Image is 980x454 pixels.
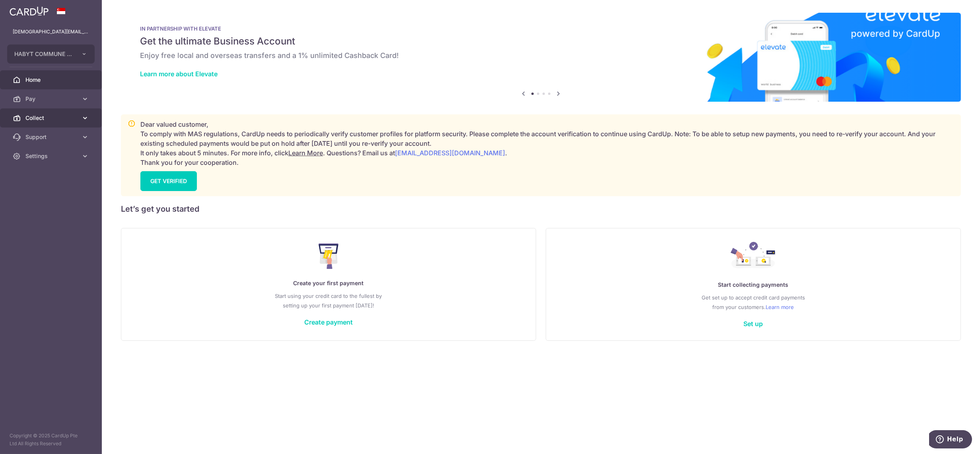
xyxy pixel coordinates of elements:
[25,76,78,84] span: Home
[395,149,505,157] a: [EMAIL_ADDRESS][DOMAIN_NAME]
[121,203,961,215] h5: Let’s get you started
[25,95,78,103] span: Pay
[140,171,197,191] a: GET VERIFIED
[562,280,945,290] p: Start collecting payments
[319,243,339,269] img: Make Payment
[140,35,942,48] h5: Get the ultimate Business Account
[25,152,78,160] span: Settings
[731,242,776,270] img: Collect Payment
[140,120,954,167] p: Dear valued customer, To comply with MAS regulations, CardUp needs to periodically verify custome...
[137,291,520,310] p: Start using your credit card to the fullest by setting up your first payment [DATE]!
[929,430,972,450] iframe: Opens a widget where you can find more information
[288,149,323,157] a: Learn More
[121,13,961,102] img: Renovation banner
[140,51,942,60] h6: Enjoy free local and overseas transfers and a 1% unlimited Cashback Card!
[25,133,78,141] span: Support
[304,318,353,326] a: Create payment
[14,50,73,58] span: HABYT COMMUNE SINGAPORE 1 PTE LTD
[7,44,95,64] button: HABYT COMMUNE SINGAPORE 1 PTE LTD
[562,293,945,312] p: Get set up to accept credit card payments from your customers.
[25,114,78,122] span: Collect
[766,302,794,312] a: Learn more
[744,320,763,328] a: Set up
[10,6,49,16] img: CardUp
[137,278,520,288] p: Create your first payment
[13,28,89,36] p: [DEMOGRAPHIC_DATA][EMAIL_ADDRESS][DOMAIN_NAME]
[140,70,218,78] a: Learn more about Elevate
[140,25,942,32] p: IN PARTNERSHIP WITH ELEVATE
